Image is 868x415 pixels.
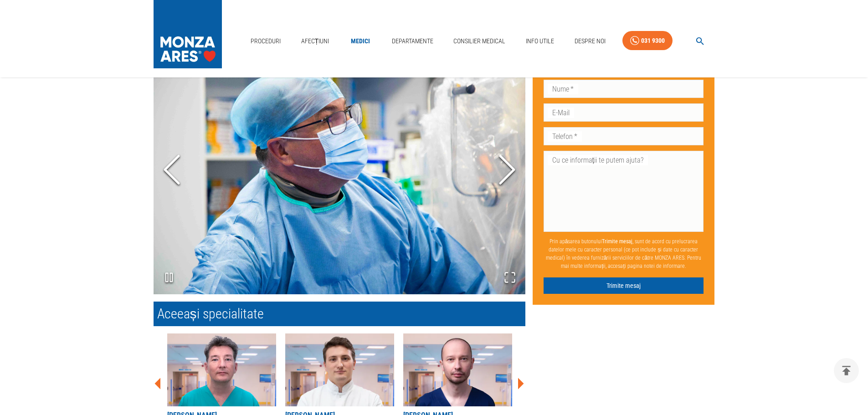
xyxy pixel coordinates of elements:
img: Dr. Horia Iuga [403,333,512,406]
a: Info Utile [522,32,558,51]
button: Play or Pause Slideshow [154,262,185,294]
button: Trimite mesaj [544,277,704,294]
a: Medici [346,32,375,51]
a: 031 9300 [622,31,673,51]
img: Dr. Radu Hagiu [167,333,276,406]
button: Previous Slide [154,120,190,221]
img: ZkcWciol0Zci9O7l_dr-stefan-mot-interventie-tavi.jpg [154,46,525,294]
b: Trimite mesaj [602,238,632,244]
a: Departamente [388,32,437,51]
a: Proceduri [247,32,284,51]
div: Go to Slide 1 [154,46,525,294]
img: Dr. Mihai Cocoi [285,333,394,406]
p: Prin apăsarea butonului , sunt de acord cu prelucrarea datelor mele cu caracter personal (ce pot ... [544,233,704,273]
h2: Aceeași specialitate [154,302,525,326]
button: delete [834,358,859,383]
button: Next Slide [489,120,525,221]
a: Despre Noi [571,32,609,51]
div: 031 9300 [641,35,665,46]
button: Open Fullscreen [494,262,525,294]
a: Consilier Medical [450,32,509,51]
a: Afecțiuni [298,32,333,51]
